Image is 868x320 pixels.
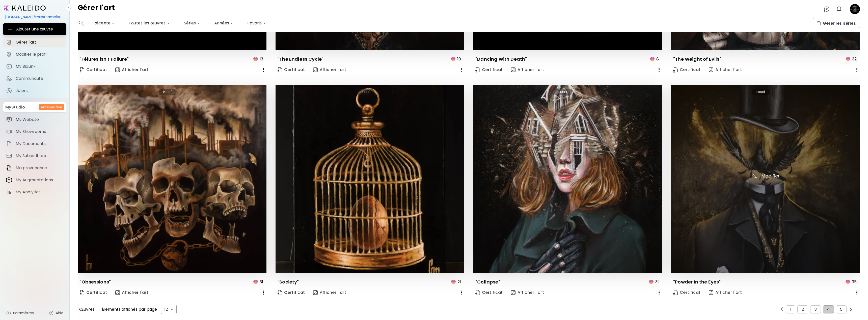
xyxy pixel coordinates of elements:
img: Certificate [278,67,282,73]
a: completeMy BioLink iconMy BioLink [3,61,66,72]
img: item [6,165,12,171]
button: 5 [836,305,847,313]
img: Certificate [80,67,84,73]
p: "Obsessions" [80,279,111,285]
span: Afficher l'art [115,290,148,295]
a: Modifier le profil iconModifier le profil [3,49,66,59]
button: prev [779,306,785,312]
img: item [6,189,12,195]
img: My BioLink icon [6,63,12,69]
p: "The Weight of Evils" [673,56,721,62]
p: "Collapse" [475,279,500,285]
a: Paramètres [3,308,37,318]
img: prev [849,307,853,311]
img: item [6,129,12,135]
a: Gérer l'art iconGérer l'art [3,37,66,47]
a: completeJalons iconJalons [3,86,66,96]
p: "Dancing With Death" [475,56,527,62]
button: view-artAfficher l'art [707,288,744,298]
p: MyStudio [5,104,25,110]
a: CertificateCertificat [78,288,109,298]
button: view-artAfficher l'art [113,65,150,75]
span: My Showrooms [16,129,63,134]
img: view-art [709,290,713,295]
span: Paramètres [13,310,34,315]
img: favorites [845,279,851,285]
span: Afficher l'art [709,290,742,295]
img: favorites [649,56,655,62]
a: CertificateCertificat [473,288,505,298]
button: collectionsGérer les séries [813,18,860,28]
button: view-artAfficher l'art [509,65,546,75]
img: item [6,153,12,159]
p: "Society" [278,279,299,285]
img: favorites [648,279,654,285]
img: item [6,117,12,123]
button: favorites10 [449,54,464,64]
a: CertificateCertificat [276,65,307,75]
p: "Powder in the Eyes" [673,279,721,285]
span: My Subscribers [16,153,63,158]
button: favorites31 [647,277,662,287]
button: 3 [810,305,821,313]
button: 4 [823,305,834,313]
a: Communauté iconCommunauté [3,74,66,84]
a: itemMy Subscribers [3,151,66,161]
img: Jalons icon [6,88,12,94]
button: bellIcon [835,5,843,13]
img: Gérer l'art icon [6,39,12,45]
div: [DOMAIN_NAME]/mrssteamcloudy [3,13,66,21]
p: 8 [656,56,659,62]
span: Communauté [16,76,63,81]
img: favorites [253,279,259,285]
span: Certificat [278,290,305,295]
img: favorites [450,279,456,285]
a: CertificateCertificat [78,65,109,75]
img: collections [817,21,821,25]
p: 21 [457,279,461,285]
img: item [6,177,12,183]
span: Certificat [80,290,107,295]
a: itemMa provenance [3,163,66,173]
a: CertificateCertificat [473,65,505,75]
img: settings [6,310,11,315]
span: 3 [814,307,817,312]
button: 2 [797,305,808,313]
span: Certificat [673,67,701,73]
span: My Augmentations [16,177,63,183]
span: Afficher l'art [511,290,544,295]
img: view-art [709,67,713,72]
a: itemMy Analytics [3,187,66,197]
p: 10 [457,56,461,62]
span: Certificat [475,67,503,73]
img: view-art [313,67,318,72]
img: view-art [511,67,516,72]
div: Toutes les œuvres [127,19,172,27]
img: chatIcon [824,6,830,12]
a: itemMy Showrooms [3,127,66,137]
span: My BioLink [16,64,63,69]
span: My Analytics [16,190,63,195]
button: view-artAfficher l'art [707,65,744,75]
img: thumbnail [671,85,860,273]
span: Afficher l'art [115,67,148,73]
img: view-art [115,67,120,72]
a: CertificateCertificat [276,288,307,298]
a: itemMy Documents [3,139,66,149]
img: Certificate [80,290,84,295]
span: Certificat [673,290,701,295]
span: Aide [56,310,63,315]
span: 2 [801,307,804,312]
a: itemMy Website [3,115,66,125]
h6: Amélioration [41,105,62,110]
span: Certificat [278,67,305,73]
img: Modifier le profil icon [6,51,12,57]
p: 31 [260,279,263,285]
img: help [49,310,54,315]
img: Certificate [475,67,480,73]
button: search [78,18,85,28]
div: Séries [182,19,202,27]
button: view-artAfficher l'art [509,288,546,298]
button: view-artAfficher l'art [113,288,150,298]
div: 12 [161,305,177,314]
